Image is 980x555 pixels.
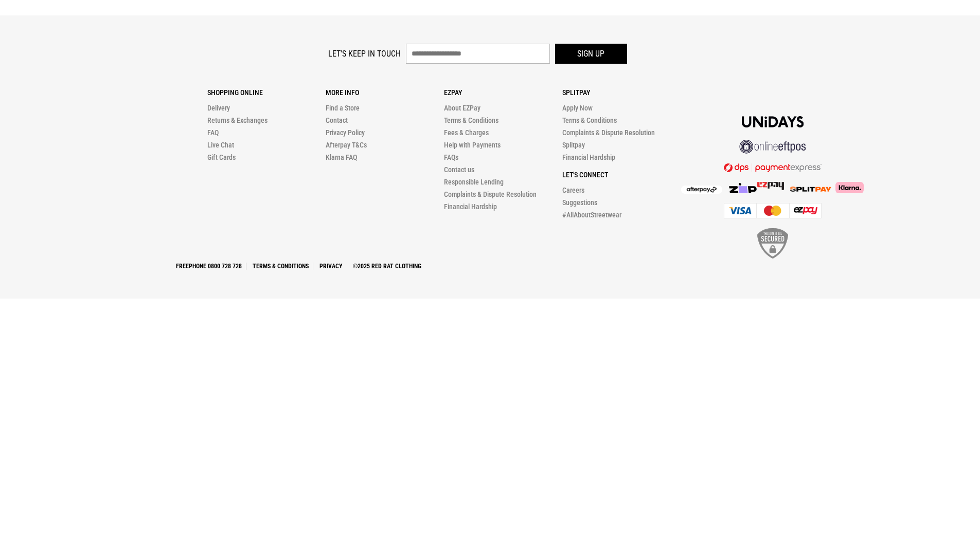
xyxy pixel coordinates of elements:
a: Terms & Conditions [248,263,313,270]
a: Contact [326,116,348,124]
a: Afterpay T&Cs [326,141,367,149]
button: Sign up [555,44,627,64]
img: Klarna [831,182,864,193]
a: Contact us [444,165,474,174]
a: Freephone 0800 728 728 [172,263,246,270]
a: Terms & Conditions [562,116,617,124]
p: Ezpay [444,88,562,97]
a: Privacy [315,263,347,270]
img: SSL [757,228,788,258]
a: Klarna FAQ [326,153,357,161]
a: Apply Now [562,104,593,112]
a: Suggestions [562,198,597,207]
a: Returns & Exchanges [207,116,268,124]
a: Careers [562,186,584,194]
img: DPS [724,163,822,172]
label: Let's keep in touch [328,49,401,59]
a: Complaints & Dispute Resolution [562,128,655,137]
a: Responsible Lending [444,178,504,186]
p: Let's Connect [562,171,681,179]
img: Cards [724,203,822,218]
img: Afterpay [681,186,722,194]
p: Shopping Online [207,88,326,97]
img: Splitpay [790,187,831,192]
a: About EZPay [444,104,480,112]
a: Gift Cards [207,153,236,161]
img: online eftpos [739,140,806,154]
a: Financial Hardship [562,153,615,161]
a: Delivery [207,104,230,112]
a: Terms & Conditions [444,116,498,124]
a: ©2025 Red Rat Clothing [349,263,425,270]
p: More Info [326,88,444,97]
img: Unidays [742,116,804,127]
p: Splitpay [562,88,681,97]
a: #AllAboutStreetwear [562,211,621,219]
a: Privacy Policy [326,128,365,137]
a: Live Chat [207,141,234,149]
a: Complaints & Dispute Resolution [444,190,537,198]
a: Splitpay [562,141,585,149]
a: FAQ [207,128,219,137]
img: Splitpay [757,182,784,190]
a: Help with Payments [444,141,501,149]
a: Fees & Charges [444,128,489,137]
a: FAQs [444,153,458,161]
a: Financial Hardship [444,202,497,211]
img: Zip [728,183,757,193]
a: Find a Store [326,104,360,112]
